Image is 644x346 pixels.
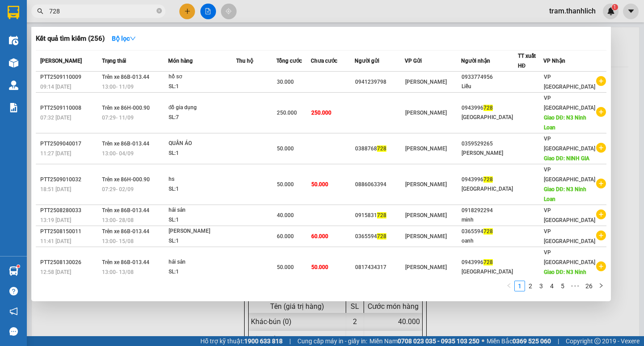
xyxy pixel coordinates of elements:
[596,76,606,86] span: plus-circle
[377,212,386,218] span: 728
[102,217,134,223] span: 13:00 - 28/08
[169,184,236,194] div: SL: 1
[462,73,517,82] div: 0933774956
[311,110,331,116] span: 250.000
[355,58,379,64] span: Người gửi
[596,209,606,219] span: plus-circle
[102,259,149,265] span: Trên xe 86B-013.44
[102,186,134,192] span: 07:29 - 02/09
[596,143,606,153] span: plus-circle
[462,215,517,225] div: minh
[36,34,105,43] h3: Kết quả tìm kiếm ( 256 )
[544,136,595,152] span: VP [GEOGRAPHIC_DATA]
[377,233,386,239] span: 728
[544,74,595,90] span: VP [GEOGRAPHIC_DATA]
[355,232,404,241] div: 0365594
[544,207,595,223] span: VP [GEOGRAPHIC_DATA]
[596,261,606,271] span: plus-circle
[504,281,514,291] button: left
[102,115,134,121] span: 07:29 - 11/09
[169,103,236,113] div: đồ gia dụng
[544,228,595,244] span: VP [GEOGRAPHIC_DATA]
[311,58,337,64] span: Chưa cước
[536,281,546,291] a: 3
[462,267,517,277] div: [GEOGRAPHIC_DATA]
[102,105,150,111] span: Trên xe 86H-000.90
[405,79,447,85] span: [PERSON_NAME]
[51,38,117,47] text: PTT2509110040
[355,263,404,272] div: 0817434317
[37,8,43,14] span: search
[277,264,294,270] span: 50.000
[40,269,71,275] span: 12:58 [DATE]
[40,227,99,236] div: PTT2508150011
[461,58,490,64] span: Người nhận
[462,236,517,246] div: oanh
[169,139,236,149] div: QUẦN ÁO
[596,179,606,188] span: plus-circle
[169,149,236,158] div: SL: 1
[169,113,236,123] div: SL: 7
[405,110,447,116] span: [PERSON_NAME]
[168,58,193,64] span: Món hàng
[462,184,517,194] div: [GEOGRAPHIC_DATA]
[596,281,606,291] button: right
[277,233,294,239] span: 60.000
[102,207,149,214] span: Trên xe 86B-013.44
[7,52,74,71] div: Gửi: [PERSON_NAME]
[169,175,236,184] div: hs
[462,175,517,184] div: 0943996
[9,58,18,68] img: warehouse-icon
[40,150,71,157] span: 11:27 [DATE]
[169,257,236,267] div: hải sản
[40,217,71,223] span: 13:19 [DATE]
[483,228,493,235] span: 728
[544,269,586,285] span: Giao DĐ: N3 Ninh Loan
[40,73,99,82] div: PTT2509110009
[355,180,404,189] div: 0886063394
[483,176,493,183] span: 728
[544,95,595,111] span: VP [GEOGRAPHIC_DATA]
[462,227,517,236] div: 0365594
[405,233,447,239] span: [PERSON_NAME]
[40,84,71,90] span: 09:14 [DATE]
[157,7,162,16] span: close-circle
[405,181,447,188] span: [PERSON_NAME]
[525,281,535,291] a: 2
[405,58,422,64] span: VP Gửi
[462,139,517,149] div: 0359529265
[544,249,595,265] span: VP [GEOGRAPHIC_DATA]
[169,215,236,225] div: SL: 1
[544,167,595,183] span: VP [GEOGRAPHIC_DATA]
[377,145,386,152] span: 728
[405,264,447,270] span: [PERSON_NAME]
[40,103,99,113] div: PTT2509110008
[311,233,328,239] span: 60.000
[130,35,136,42] span: down
[9,36,18,45] img: warehouse-icon
[277,145,294,152] span: 50.000
[277,212,294,218] span: 40.000
[277,110,297,116] span: 250.000
[9,266,18,276] img: warehouse-icon
[102,228,149,235] span: Trên xe 86B-013.44
[169,236,236,246] div: SL: 1
[355,77,404,87] div: 0941239798
[596,281,606,291] li: Next Page
[506,283,512,288] span: left
[311,264,328,270] span: 50.000
[105,31,143,46] button: Bộ lọcdown
[9,327,18,336] span: message
[514,281,525,291] li: 1
[525,281,536,291] li: 2
[582,281,596,291] li: 26
[9,307,18,316] span: notification
[9,287,18,295] span: question-circle
[504,281,514,291] li: Previous Page
[583,281,595,291] a: 26
[102,141,149,147] span: Trên xe 86B-013.44
[40,58,82,64] span: [PERSON_NAME]
[405,145,447,152] span: [PERSON_NAME]
[355,211,404,220] div: 0915831
[462,206,517,215] div: 0918292294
